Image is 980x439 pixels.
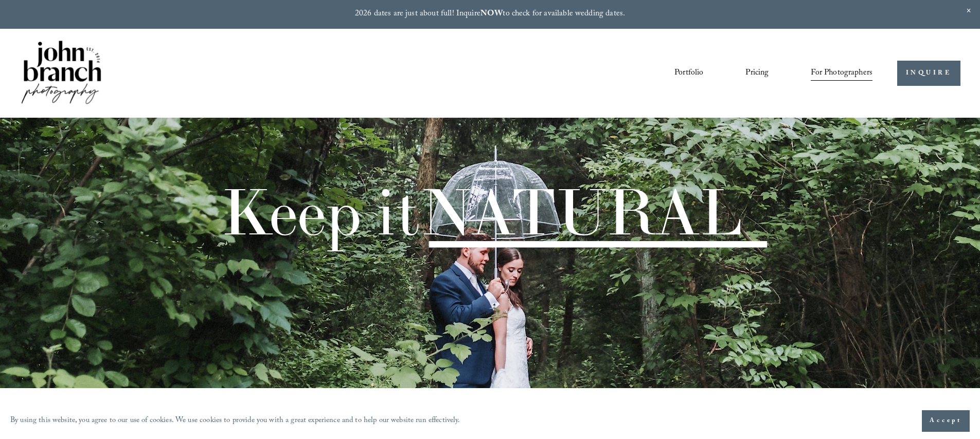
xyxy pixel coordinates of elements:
[930,416,962,426] span: Accept
[221,180,742,244] h1: Keep it
[420,171,742,252] span: NATURAL
[922,410,970,432] button: Accept
[745,65,769,82] a: Pricing
[10,414,460,429] p: By using this website, you agree to our use of cookies. We use cookies to provide you with a grea...
[811,65,872,82] a: folder dropdown
[20,39,103,108] img: John Branch IV Photography
[897,61,960,86] a: INQUIRE
[674,65,703,82] a: Portfolio
[811,65,872,81] span: For Photographers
